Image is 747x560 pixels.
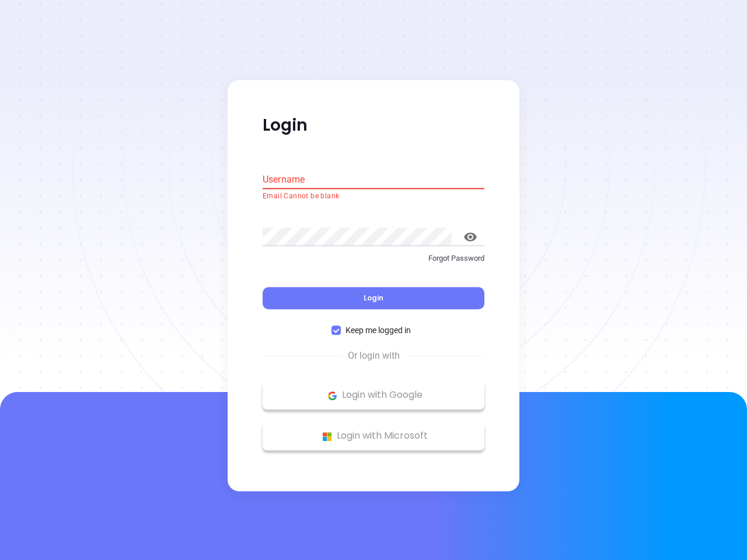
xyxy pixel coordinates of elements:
a: Forgot Password [263,253,484,274]
button: toggle password visibility [456,223,484,251]
span: Login [364,293,383,303]
img: Microsoft Logo [320,429,334,444]
span: Keep me logged in [341,324,416,337]
p: Forgot Password [263,253,484,264]
button: Google Logo Login with Google [263,381,484,410]
p: Login with Microsoft [268,428,479,445]
button: Login [263,288,484,310]
p: Login [263,115,484,136]
img: Google Logo [325,388,340,403]
span: Or login with [342,349,406,363]
button: Microsoft Logo Login with Microsoft [263,422,484,451]
p: Email Cannot be blank [263,191,484,202]
p: Login with Google [268,387,479,404]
